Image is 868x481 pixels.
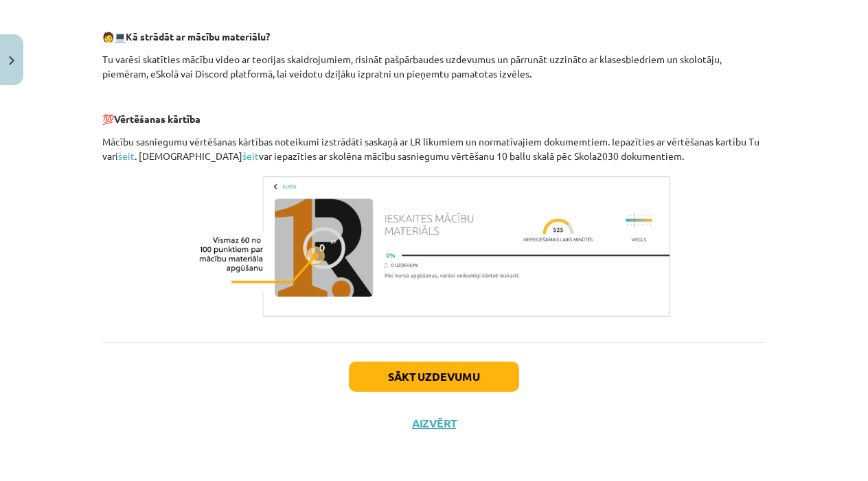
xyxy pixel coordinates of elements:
[102,52,766,81] p: Tu varēsi skatīties mācību video ar teorijas skaidrojumiem, risināt pašpārbaudes uzdevumus un pār...
[114,113,201,125] b: Vērtēšanas kārtība
[102,30,766,44] p: 🧑 💻
[126,30,270,43] b: Kā strādāt ar mācību materiālu?
[118,150,135,162] a: šeit
[242,150,259,162] a: šeit
[102,134,766,163] p: Mācību sasniegumu vērtēšanas kārtības noteikumi izstrādāti saskaņā ar LR likumiem un normatīvajie...
[408,417,460,430] button: Aizvērt
[9,56,14,65] img: icon-close-lesson-0947bae3869378f0d4975bcd49f059093ad1ed9edebbc8119c70593378902aed.svg
[349,362,519,392] button: Sākt uzdevumu
[102,112,766,126] p: 💯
